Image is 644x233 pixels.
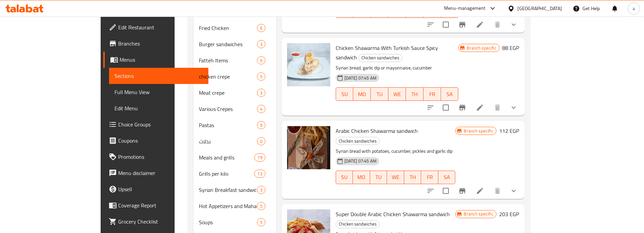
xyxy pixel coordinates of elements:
a: Edit Menu [109,100,208,116]
div: Meat crepe3 [194,85,276,101]
span: a [633,5,635,12]
span: Chicken sandwiches [336,137,379,145]
div: Chicken sandwiches [336,220,380,228]
span: TU [373,172,385,182]
span: TU [373,89,386,99]
a: Choice Groups [103,116,208,133]
span: SA [444,89,456,99]
span: Upsell [118,185,203,193]
span: Coupons [118,137,203,145]
span: Grills per kilo [199,170,255,178]
button: show more [506,183,522,199]
span: Branch specific [461,211,496,217]
div: Various Crepes4 [194,101,276,117]
button: FR [421,171,438,184]
p: Syrian bread with potatoes, cucumber, pickles and garlic dip [336,147,456,155]
div: items [257,89,265,97]
button: TH [406,87,423,101]
div: Hot Appetizers and Mahashi [199,202,257,210]
span: Full Menu View [114,88,203,96]
div: items [254,153,265,162]
span: 5 [257,219,265,226]
button: sort-choices [422,183,439,199]
button: sort-choices [422,17,439,33]
a: Coverage Report [103,197,208,213]
a: Grocery Checklist [103,213,208,230]
span: chicken crepe [199,72,257,81]
button: WE [388,87,406,101]
div: items [257,24,265,32]
span: MO [356,172,367,182]
span: Choice Groups [118,120,203,128]
span: 3 [257,187,265,193]
div: Meals and grills [199,153,255,162]
span: Grocery Checklist [118,217,203,226]
span: Branches [118,39,203,48]
span: Chicken sandwiches [336,220,379,228]
h6: 112 EGP [499,126,519,136]
span: Soups [199,218,257,226]
h6: 203 EGP [499,209,519,219]
span: Chicken sandwiches [359,54,402,62]
span: SU [339,172,350,182]
svg: Show Choices [510,21,518,29]
button: FR [423,87,441,101]
button: show more [506,17,522,33]
span: 6 [257,25,265,31]
span: 6 [257,57,265,64]
span: Fried Chicken [199,24,257,32]
span: MO [356,89,368,99]
span: Meat crepe [199,89,257,97]
div: items [257,56,265,64]
button: delete [489,99,506,116]
a: Upsell [103,181,208,197]
span: Arabic Chicken Shawarma sandwich [336,126,418,136]
button: SA [441,87,459,101]
button: Branch-specific-item [454,99,470,116]
span: بدلات [199,137,257,145]
span: WE [391,89,403,99]
span: Edit Menu [114,104,203,112]
span: Branch specific [464,45,499,51]
button: WE [387,171,404,184]
div: chicken crepe5 [194,68,276,85]
svg: Show Choices [510,187,518,195]
button: SU [336,171,353,184]
span: Super Double Arabic Chicken Shawarma sandwich [336,209,450,219]
span: Fatteh Items [199,56,257,64]
button: TU [371,87,388,101]
span: SA [441,172,453,182]
button: delete [489,17,506,33]
button: MO [353,171,370,184]
div: Syrian Breakfast sandwiches [199,186,257,194]
div: Meals and grills19 [194,149,276,166]
span: [DATE] 07:45 AM [342,158,379,164]
span: SU [339,89,351,99]
span: FR [424,172,436,182]
a: Edit menu item [476,21,484,29]
a: Edit menu item [476,104,484,112]
button: MO [353,87,371,101]
div: Grills per kilo13 [194,166,276,182]
span: Pastas [199,121,257,129]
span: 5 [257,203,265,209]
button: sort-choices [422,99,439,116]
span: Various Crepes [199,105,257,113]
a: Menu disclaimer [103,165,208,181]
div: items [257,105,265,113]
a: Menus [103,52,208,68]
span: FR [426,89,438,99]
button: TH [404,171,421,184]
div: Soups5 [194,214,276,230]
button: TU [370,171,387,184]
div: Menu-management [444,4,486,12]
span: TH [407,172,419,182]
a: Sections [109,68,208,84]
span: [DATE] 07:45 AM [342,75,379,81]
div: [GEOGRAPHIC_DATA] [517,5,562,12]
